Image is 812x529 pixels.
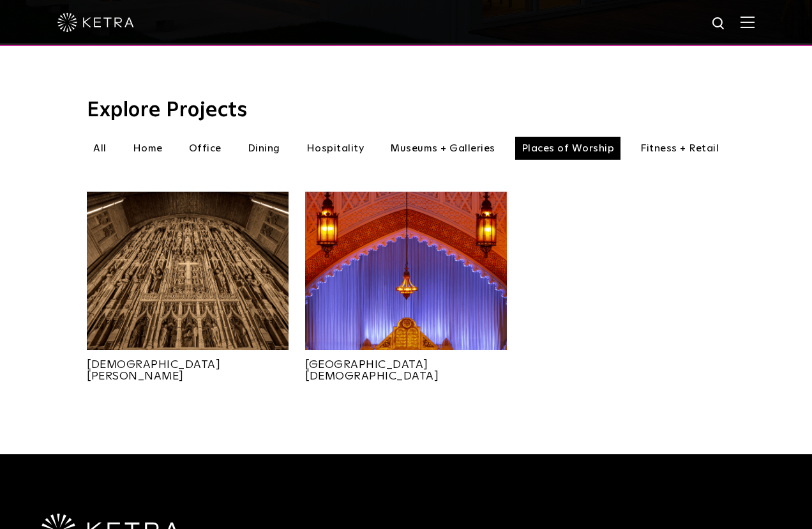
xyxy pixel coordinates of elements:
[57,13,134,32] img: ketra-logo-2019-white
[183,137,228,160] li: Office
[126,137,169,160] li: Home
[711,16,727,32] img: search icon
[87,100,725,121] h3: Explore Projects
[515,137,621,160] li: Places of Worship
[305,192,507,350] img: New-Project-Page-hero-(3x)_0005_Sanctuary_Park-Avenue-Synagogue_Color_24
[741,16,755,28] img: Hamburger%20Nav.svg
[87,192,289,350] img: New-Project-Page-hero-(3x)_0010_MB20170216_St.Thomas_IMG_0465
[300,137,371,160] li: Hospitality
[634,137,725,160] li: Fitness + Retail
[241,137,287,160] li: Dining
[384,137,502,160] li: Museums + Galleries
[305,350,507,382] a: [GEOGRAPHIC_DATA][DEMOGRAPHIC_DATA]
[87,350,289,382] a: [DEMOGRAPHIC_DATA][PERSON_NAME]
[87,137,113,160] li: All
